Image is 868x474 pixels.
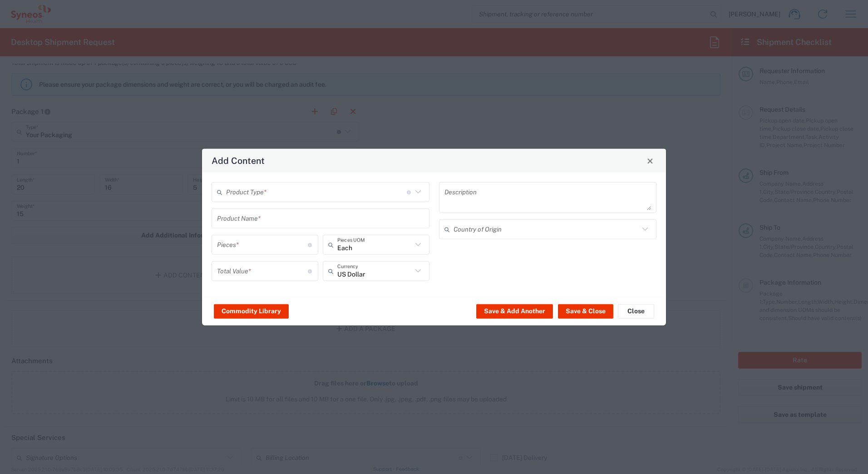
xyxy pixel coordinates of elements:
button: Save & Close [558,304,613,318]
h4: Add Content [212,154,265,167]
button: Close [618,304,654,318]
button: Close [644,154,656,167]
button: Save & Add Another [476,304,553,318]
button: Commodity Library [214,304,289,318]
